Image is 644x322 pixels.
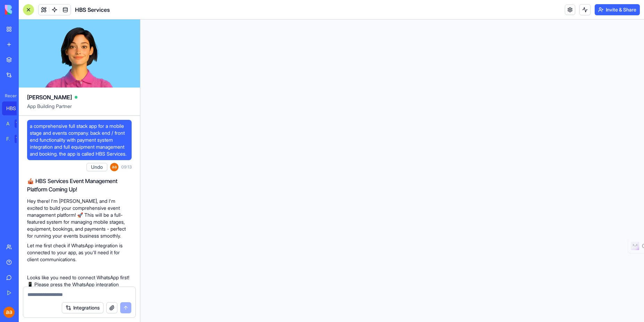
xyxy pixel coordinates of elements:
div: TRY [15,119,26,128]
img: logo [5,5,48,15]
p: Hey there! I'm [PERSON_NAME], and I'm excited to build your comprehensive event management platfo... [27,198,132,239]
span: HBS Services [75,6,110,14]
span: Recent [2,93,17,99]
div: AI Logo Generator [6,120,10,127]
div: HBS Services [6,105,26,112]
button: Undo [86,163,107,171]
h2: 🎪 HBS Services Event Management Platform Coming Up! [27,177,132,193]
a: AI Logo GeneratorTRY [2,117,30,131]
button: Invite & Share [595,4,640,15]
a: Feedback FormTRY [2,132,30,146]
div: TRY [15,135,26,143]
span: App Building Partner [27,103,132,115]
a: HBS Services [2,101,30,115]
button: Integrations [62,302,104,313]
p: Let me first check if WhatsApp integration is connected to your app, as you'll need it for client... [27,242,132,263]
div: Feedback Form [6,135,10,142]
p: Looks like you need to connect WhatsApp first! 📱 Please press the WhatsApp integration button to ... [27,274,132,309]
span: [PERSON_NAME] [27,93,72,101]
img: ACg8ocJRpHku6mnlGfwEuen2DnV75C77ng9eowmKnTpZhWMeC4pQZg=s96-c [3,307,15,318]
img: ACg8ocJRpHku6mnlGfwEuen2DnV75C77ng9eowmKnTpZhWMeC4pQZg=s96-c [110,163,118,171]
span: a comprehensive full stack app for a mobile stage and events company. back end / front end functi... [30,123,129,157]
span: 09:13 [121,164,132,170]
